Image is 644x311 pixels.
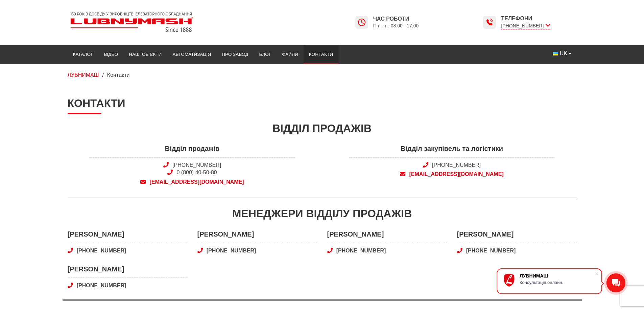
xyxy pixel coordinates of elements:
a: Контакти [304,47,338,62]
img: Lubnymash time icon [485,18,494,26]
span: [PERSON_NAME] [68,229,187,243]
div: Відділ продажів [68,121,577,136]
h1: Контакти [68,97,577,114]
span: Час роботи [373,15,419,23]
img: Українська [553,52,558,55]
span: Відділ закупівель та логістики [349,144,555,157]
a: ЛУБНИМАШ [68,72,99,78]
a: [EMAIL_ADDRESS][DOMAIN_NAME] [349,171,555,178]
a: [EMAIL_ADDRESS][DOMAIN_NAME] [90,178,295,186]
a: [PHONE_NUMBER] [327,247,447,254]
img: Lubnymash [68,9,196,35]
span: [PERSON_NAME] [68,264,187,278]
a: Автоматизація [167,47,216,62]
span: / [102,72,103,78]
span: Телефони [501,15,550,22]
a: Блог [254,47,277,62]
span: [PERSON_NAME] [197,229,317,243]
img: Lubnymash time icon [358,18,366,26]
a: Про завод [216,47,254,62]
a: Файли [277,47,304,62]
div: Консультація онлайн. [520,280,595,285]
span: Відділ продажів [90,144,295,157]
span: [PHONE_NUMBER] [501,22,550,29]
div: Менеджери відділу продажів [68,206,577,221]
a: [PHONE_NUMBER] [68,247,187,254]
a: Наші об’єкти [123,47,167,62]
a: [PHONE_NUMBER] [457,247,577,254]
a: Каталог [68,47,99,62]
span: Контакти [107,72,130,78]
div: ЛУБНИМАШ [520,273,595,279]
button: UK [547,47,576,60]
a: 0 (800) 40-50-80 [177,170,217,175]
a: Відео [99,47,124,62]
a: [PHONE_NUMBER] [197,247,317,254]
a: [PHONE_NUMBER] [432,162,481,168]
span: UK [560,50,567,57]
span: [PERSON_NAME] [327,229,447,243]
span: [PERSON_NAME] [457,229,577,243]
span: Пн - пт: 08:00 - 17:00 [373,23,419,29]
a: [PHONE_NUMBER] [68,282,187,289]
a: [PHONE_NUMBER] [172,162,221,168]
